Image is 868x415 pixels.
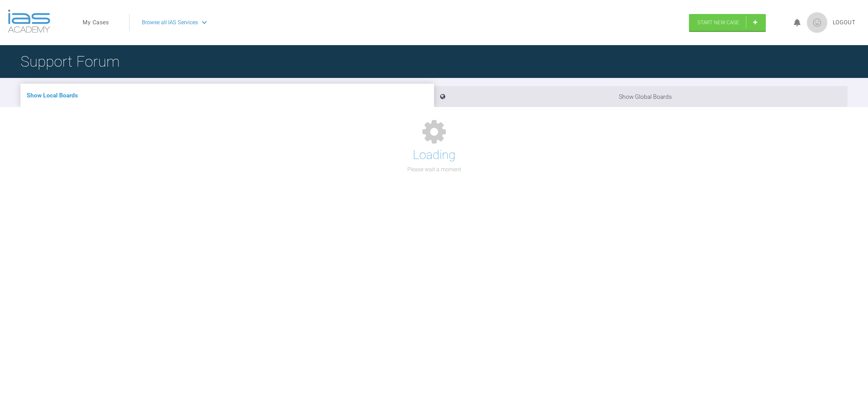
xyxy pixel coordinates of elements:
a: Logout [833,18,856,27]
img: profile.png [807,12,827,33]
p: Please wait a moment [407,165,461,174]
span: Browse all IAS Services [142,18,198,27]
li: Show Global Boards [434,86,847,107]
a: Start New Case [689,14,766,31]
a: My Cases [83,18,109,27]
span: Start New Case [697,19,739,26]
h1: Loading [413,145,456,165]
li: Show Local Boards [21,84,434,107]
img: logo-light.3e3ef733.png [8,10,50,33]
h1: Support Forum [21,50,120,73]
